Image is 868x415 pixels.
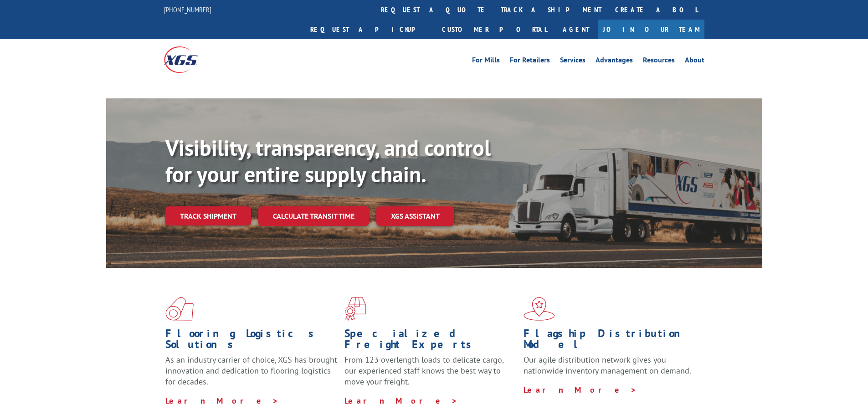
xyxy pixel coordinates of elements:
[685,56,704,67] a: About
[165,354,337,387] span: As an industry carrier of choice, XGS has brought innovation and dedication to flooring logistics...
[376,206,454,226] a: XGS ASSISTANT
[510,56,550,67] a: For Retailers
[303,20,435,39] a: Request a pickup
[164,5,211,14] a: [PHONE_NUMBER]
[344,354,517,395] p: From 123 overlength loads to delicate cargo, our experienced staff knows the best way to move you...
[165,395,279,406] a: Learn More >
[344,297,366,321] img: xgs-icon-focused-on-flooring-red
[165,297,194,321] img: xgs-icon-total-supply-chain-intelligence-red
[344,328,517,354] h1: Specialized Freight Experts
[643,56,675,67] a: Resources
[560,56,586,67] a: Services
[165,328,338,354] h1: Flooring Logistics Solutions
[165,133,491,188] b: Visibility, transparency, and control for your entire supply chain.
[435,20,554,39] a: Customer Portal
[524,328,696,354] h1: Flagship Distribution Model
[596,56,633,67] a: Advantages
[165,206,251,225] a: Track shipment
[258,206,369,226] a: Calculate transit time
[598,20,704,39] a: Join Our Team
[344,395,458,406] a: Learn More >
[524,297,555,321] img: xgs-icon-flagship-distribution-model-red
[524,384,637,395] a: Learn More >
[554,20,598,39] a: Agent
[524,354,691,376] span: Our agile distribution network gives you nationwide inventory management on demand.
[472,56,500,67] a: For Mills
